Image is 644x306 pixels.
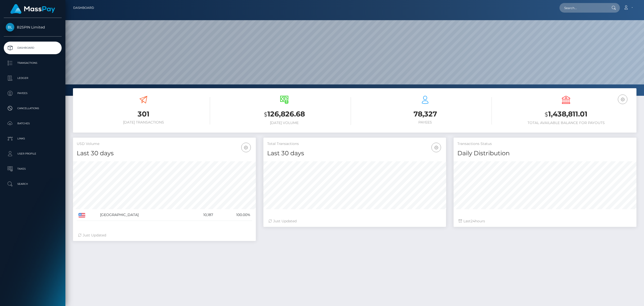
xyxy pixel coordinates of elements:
[4,87,62,100] a: Payees
[6,165,60,173] p: Taxes
[6,23,14,32] img: B2SPIN Limited
[4,102,62,115] a: Cancellations
[264,111,267,118] small: $
[77,141,252,146] h5: USD Volume
[457,149,633,158] h4: Daily Distribution
[268,219,441,224] div: Just Updated
[4,42,62,54] a: Dashboard
[187,209,215,221] td: 10,187
[6,135,60,142] p: Links
[6,59,60,67] p: Transactions
[559,3,607,13] input: Search...
[358,120,492,125] h6: Payees
[98,209,187,221] td: [GEOGRAPHIC_DATA]
[6,105,60,112] p: Cancellations
[4,57,62,69] a: Transactions
[77,120,210,125] h6: [DATE] Transactions
[6,180,60,188] p: Search
[4,147,62,160] a: User Profile
[218,109,351,119] h3: 126,826.68
[471,219,475,223] span: 24
[78,213,85,218] img: US.png
[73,3,94,13] a: Dashboard
[77,109,210,119] h3: 301
[545,111,548,118] small: $
[4,178,62,190] a: Search
[457,141,633,146] h5: Transactions Status
[4,72,62,84] a: Ledger
[6,89,60,97] p: Payees
[77,149,252,158] h4: Last 30 days
[4,163,62,175] a: Taxes
[218,121,351,125] h6: [DATE] Volume
[10,4,55,14] img: MassPay Logo
[358,109,492,119] h3: 78,327
[267,141,442,146] h5: Total Transactions
[4,132,62,145] a: Links
[6,150,60,158] p: User Profile
[215,209,252,221] td: 100.00%
[459,219,631,224] div: Last hours
[499,109,633,119] h3: 1,438,811.01
[6,74,60,82] p: Ledger
[4,117,62,130] a: Batches
[6,120,60,127] p: Batches
[499,121,633,125] h6: Total Available Balance for Payouts
[4,25,62,29] span: B2SPIN Limited
[6,44,60,52] p: Dashboard
[78,233,251,238] div: Just Updated
[267,149,442,158] h4: Last 30 days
